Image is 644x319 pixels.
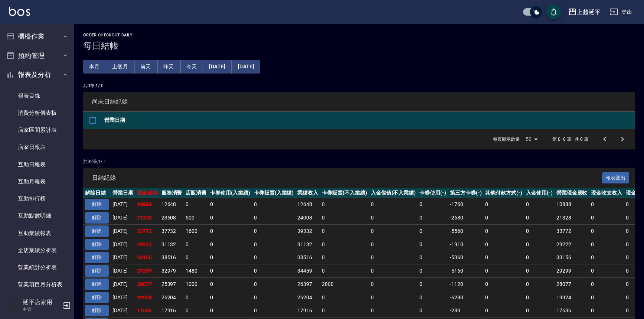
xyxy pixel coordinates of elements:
td: 0 [524,277,555,291]
button: 上越延平 [565,4,604,20]
td: 0 [208,211,252,225]
p: 主管 [23,306,61,313]
button: 解除 [85,225,109,237]
td: 0 [208,264,252,278]
td: 0 [483,291,524,304]
td: 0 [208,198,252,211]
td: 0 [483,238,524,251]
td: 0 [208,304,252,318]
td: 0 [320,224,369,238]
th: 第三方卡券(-) [448,188,484,198]
th: 現金收支收入 [589,188,624,198]
td: 0 [589,238,624,251]
button: 解除 [85,279,109,290]
td: 0 [589,211,624,225]
td: 1600 [184,224,208,238]
td: 0 [208,224,252,238]
td: 32979 [160,264,184,278]
th: 卡券販賣(不入業績) [320,188,369,198]
td: 28077 [555,277,589,291]
td: 0 [524,304,555,318]
td: [DATE] [111,304,135,318]
td: 0 [483,264,524,278]
td: 0 [184,251,208,264]
h3: 每日結帳 [83,40,635,51]
td: 29222 [135,238,160,251]
td: 33772 [555,224,589,238]
th: 卡券使用(入業績) [208,188,252,198]
td: 0 [208,291,252,304]
a: 報表匯出 [602,174,630,181]
td: -1760 [448,198,484,211]
td: 2800 [320,277,369,291]
td: 0 [320,304,369,318]
td: 0 [184,304,208,318]
td: 23508 [160,211,184,225]
td: 0 [208,238,252,251]
td: 0 [208,277,252,291]
a: 互助業績報表 [3,225,71,242]
td: 0 [369,238,418,251]
th: 解除日結 [83,188,111,198]
td: 500 [184,211,208,225]
th: 營業日期 [111,188,135,198]
td: 0 [524,198,555,211]
th: 其他付款方式(-) [483,188,524,198]
td: 17916 [295,304,320,318]
td: [DATE] [111,198,135,211]
button: 報表匯出 [602,172,630,184]
td: 0 [252,224,296,238]
td: 17636 [555,304,589,318]
button: 上個月 [106,60,134,74]
td: 0 [252,264,296,278]
td: 0 [320,238,369,251]
td: [DATE] [111,277,135,291]
td: 29299 [555,264,589,278]
button: save [546,4,561,19]
td: 0 [483,198,524,211]
button: 本月 [83,60,106,74]
td: 0 [524,291,555,304]
a: 全店業績分析表 [3,242,71,259]
td: [DATE] [111,224,135,238]
td: 0 [184,291,208,304]
a: 營業統計分析表 [3,259,71,276]
td: 37732 [160,224,184,238]
td: 0 [418,304,448,318]
td: 38516 [295,251,320,264]
td: 0 [320,291,369,304]
button: 解除 [85,265,109,277]
td: [DATE] [111,238,135,251]
td: 0 [252,238,296,251]
td: [DATE] [111,264,135,278]
a: 營業項目月分析表 [3,276,71,293]
td: 0 [524,264,555,278]
th: 入金儲值(不入業績) [369,188,418,198]
td: 0 [184,238,208,251]
td: 0 [252,291,296,304]
td: 0 [418,198,448,211]
a: 店家日報表 [3,139,71,156]
td: 0 [252,198,296,211]
td: -6280 [448,291,484,304]
button: 預約管理 [3,46,71,65]
td: 0 [252,251,296,264]
button: 解除 [85,252,109,263]
td: 33156 [555,251,589,264]
td: 12648 [295,198,320,211]
span: 尚未日結紀錄 [92,98,626,105]
td: 26204 [295,291,320,304]
button: [DATE] [203,60,232,74]
th: 現金結存 [135,188,160,198]
td: 28077 [135,277,160,291]
a: 互助月報表 [3,173,71,190]
td: 0 [589,198,624,211]
td: -5360 [448,251,484,264]
td: 0 [483,304,524,318]
td: 10888 [135,198,160,211]
td: 0 [369,198,418,211]
a: 店家區間累計表 [3,121,71,139]
span: 日結紀錄 [92,174,602,182]
button: 解除 [85,239,109,250]
td: [DATE] [111,291,135,304]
